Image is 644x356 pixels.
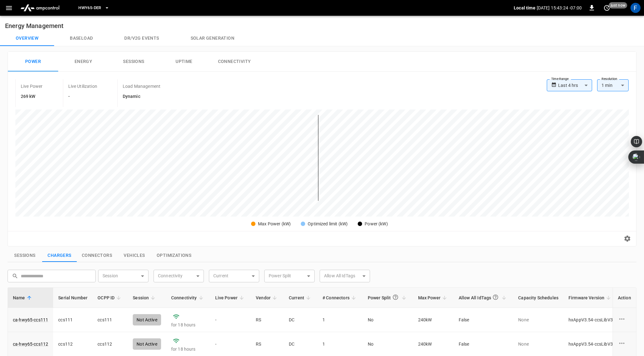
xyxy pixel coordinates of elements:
button: Solar generation [175,31,250,46]
button: Dr/V2G events [109,31,175,46]
button: Connectivity [209,52,260,72]
p: for 18 hours [171,322,205,328]
button: HWY65-DER [76,2,112,14]
p: None [518,341,558,347]
button: Baseload [54,31,109,46]
span: Allow All IdTags [459,291,508,304]
p: [DATE] 15:43:24 -07:00 [537,5,582,11]
span: Name [13,294,33,302]
td: ccs111 [53,308,92,332]
td: ccs111 [92,308,128,332]
p: Live Utilization [68,83,97,89]
span: # Connectors [322,294,358,302]
div: charge point options [618,315,631,325]
td: hxAppV3.54-ccsLibV3.4 [563,308,622,332]
button: show latest optimizations [152,249,196,262]
span: Live Power [215,294,246,302]
div: Power (kW) [365,221,388,227]
p: None [518,317,558,323]
div: Not Active [133,314,161,325]
button: Uptime [159,52,209,72]
button: set refresh interval [602,3,612,13]
span: Vendor [256,294,279,302]
button: show latest connectors [77,249,117,262]
h6: Dynamic [123,93,160,100]
span: Current [289,294,312,302]
button: show latest sessions [8,249,42,262]
p: Local time [514,5,535,11]
button: show latest vehicles [117,249,152,262]
div: Last 4 hrs [558,79,592,91]
th: Serial Number [53,288,92,308]
p: Load Management [123,83,160,89]
div: Max Power (kW) [258,221,291,227]
label: Time Range [551,76,569,82]
button: Sessions [109,52,159,72]
div: charge point options [618,339,631,349]
div: 1 min [597,79,629,91]
button: Energy [58,52,109,72]
h6: - [68,93,97,100]
img: ampcontrol.io logo [18,2,62,14]
td: 240 kW [413,308,454,332]
a: ca-hwy65-ccs111 [13,317,48,323]
span: Firmware Version [568,294,613,302]
button: Power [8,52,58,72]
button: show latest charge points [42,249,77,262]
div: Not Active [133,338,161,350]
div: profile-icon [630,3,641,13]
th: Action [613,288,636,308]
span: Max Power [418,294,449,302]
td: DC [284,308,317,332]
td: - [210,308,251,332]
span: Connectivity [171,294,205,302]
p: for 18 hours [171,346,205,352]
th: Capacity Schedules [513,288,563,308]
td: No [363,308,413,332]
span: Power Split [368,291,408,304]
a: ca-hwy65-ccs112 [13,341,48,347]
span: HWY65-DER [78,4,101,12]
span: just now [609,2,627,8]
div: Optimized limit (kW) [308,221,348,227]
span: Session [133,294,157,302]
span: OCPP ID [98,294,123,302]
td: False [454,308,513,332]
td: RS [251,308,284,332]
label: Resolution [602,76,617,82]
h6: 269 kW [21,93,43,100]
p: Live Power [21,83,43,89]
td: 1 [317,308,363,332]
